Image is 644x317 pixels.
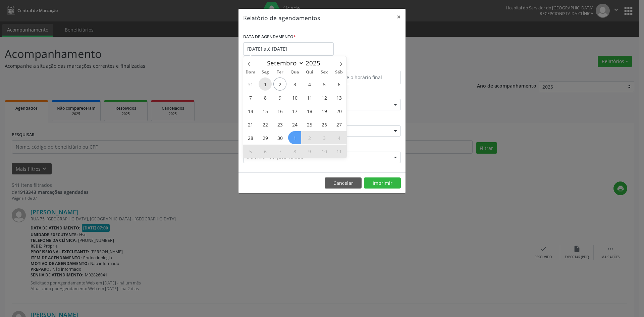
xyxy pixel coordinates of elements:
h5: Relatório de agendamentos [243,13,320,22]
span: Setembro 23, 2025 [273,118,286,131]
button: Imprimir [364,177,401,189]
label: ATÉ [324,60,401,71]
span: Outubro 11, 2025 [332,145,345,158]
span: Setembro 7, 2025 [244,91,257,104]
input: Year [304,59,326,67]
span: Qua [287,70,302,74]
span: Sex [317,70,332,74]
span: Setembro 16, 2025 [273,104,286,117]
button: Close [392,9,406,25]
span: Setembro 2, 2025 [273,77,286,91]
span: Setembro 11, 2025 [303,91,316,104]
span: Agosto 31, 2025 [244,77,257,91]
span: Setembro 20, 2025 [332,104,345,117]
span: Outubro 2, 2025 [303,131,316,144]
span: Outubro 7, 2025 [273,145,286,158]
span: Setembro 5, 2025 [318,77,331,91]
span: Selecione um profissional [246,154,303,161]
span: Setembro 3, 2025 [288,77,301,91]
span: Setembro 8, 2025 [259,91,272,104]
button: Cancelar [325,177,362,189]
span: Setembro 22, 2025 [259,118,272,131]
span: Outubro 1, 2025 [288,131,301,144]
label: DATA DE AGENDAMENTO [243,32,296,42]
span: Sáb [332,70,346,74]
span: Setembro 28, 2025 [244,131,257,144]
span: Seg [258,70,273,74]
span: Setembro 14, 2025 [244,104,257,117]
span: Outubro 3, 2025 [318,131,331,144]
input: Selecione o horário final [324,71,401,84]
span: Setembro 15, 2025 [259,104,272,117]
span: Outubro 5, 2025 [244,145,257,158]
span: Ter [273,70,287,74]
select: Month [264,58,304,68]
span: Setembro 21, 2025 [244,118,257,131]
span: Setembro 30, 2025 [273,131,286,144]
span: Outubro 6, 2025 [259,145,272,158]
span: Setembro 13, 2025 [332,91,345,104]
span: Outubro 8, 2025 [288,145,301,158]
span: Setembro 19, 2025 [318,104,331,117]
span: Setembro 18, 2025 [303,104,316,117]
span: Setembro 9, 2025 [273,91,286,104]
span: Qui [302,70,317,74]
span: Outubro 4, 2025 [332,131,345,144]
span: Setembro 6, 2025 [332,77,345,91]
span: Setembro 10, 2025 [288,91,301,104]
span: Setembro 25, 2025 [303,118,316,131]
span: Outubro 9, 2025 [303,145,316,158]
span: Dom [243,70,258,74]
span: Setembro 29, 2025 [259,131,272,144]
span: Setembro 26, 2025 [318,118,331,131]
span: Setembro 27, 2025 [332,118,345,131]
span: Setembro 4, 2025 [303,77,316,91]
span: Setembro 1, 2025 [259,77,272,91]
span: Setembro 12, 2025 [318,91,331,104]
span: Outubro 10, 2025 [318,145,331,158]
input: Selecione uma data ou intervalo [243,42,334,56]
span: Setembro 24, 2025 [288,118,301,131]
span: Setembro 17, 2025 [288,104,301,117]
